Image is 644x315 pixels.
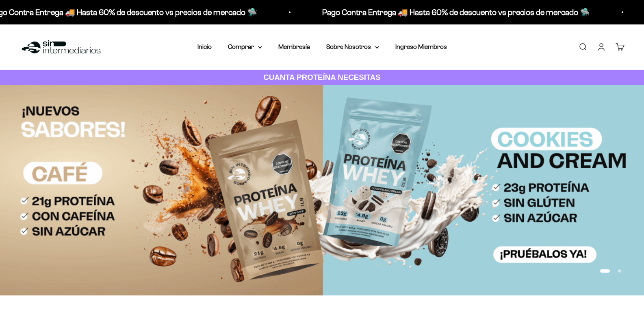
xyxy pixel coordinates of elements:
p: Pago Contra Entrega 🚚 Hasta 60% de descuento vs precios de mercado 🛸 [282,6,550,19]
strong: CUANTA PROTEÍNA NECESITAS [263,73,381,82]
a: Ingreso Miembros [395,43,447,50]
a: Inicio [197,43,212,50]
summary: Sobre Nosotros [326,42,379,52]
a: Membresía [278,43,310,50]
summary: Comprar [228,42,262,52]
